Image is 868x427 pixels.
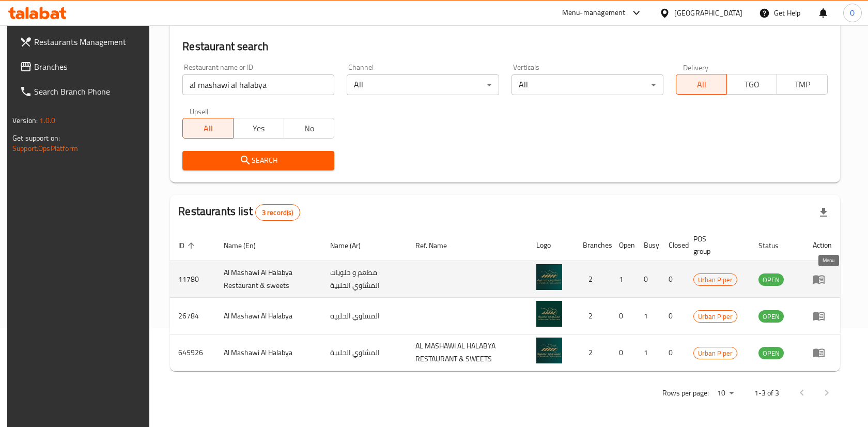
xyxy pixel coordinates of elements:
[575,298,611,334] td: 2
[713,386,738,401] div: Rows per page:
[562,7,626,19] div: Menu-management
[636,261,660,298] td: 0
[178,239,198,252] span: ID
[322,298,408,334] td: المشاوي الحلبية
[575,230,611,261] th: Branches
[726,74,778,95] button: TGO
[233,118,284,139] button: Yes
[636,230,660,261] th: Busy
[170,230,840,371] table: enhanced table
[536,338,562,363] img: Al Mashawi Al Halabya
[182,151,334,170] button: Search
[758,311,784,323] span: OPEN
[674,7,742,19] div: [GEOGRAPHIC_DATA]
[322,261,408,298] td: مطعم و حلويات المشاوي الحلبية
[170,261,215,298] td: 11780
[255,204,300,221] div: Total records count
[256,208,300,218] span: 3 record(s)
[575,261,611,298] td: 2
[284,118,335,139] button: No
[660,230,685,261] th: Closed
[170,298,215,334] td: 26784
[575,334,611,371] td: 2
[11,79,152,104] a: Search Branch Phone
[758,310,784,323] div: OPEN
[804,230,840,261] th: Action
[636,298,660,334] td: 1
[676,74,727,95] button: All
[813,346,832,359] div: Menu
[662,387,709,400] p: Rows per page:
[731,77,773,92] span: TGO
[683,64,709,71] label: Delivery
[12,142,78,155] a: Support.OpsPlatform
[34,60,144,73] span: Branches
[415,239,460,252] span: Ref. Name
[322,334,408,371] td: المشاوي الحلبية
[238,121,280,136] span: Yes
[34,36,144,48] span: Restaurants Management
[636,334,660,371] td: 1
[330,239,374,252] span: Name (Ar)
[693,233,738,257] span: POS group
[288,121,331,136] span: No
[611,261,636,298] td: 1
[680,77,723,92] span: All
[11,54,152,79] a: Branches
[660,334,685,371] td: 0
[11,29,152,54] a: Restaurants Management
[528,230,575,261] th: Logo
[512,74,663,95] div: All
[611,298,636,334] td: 0
[215,261,321,298] td: Al Mashawi Al Halabya Restaurant & sweets
[611,230,636,261] th: Open
[536,264,562,290] img: Al Mashawi Al Halabya Restaurant & sweets
[190,108,209,115] label: Upsell
[191,154,326,167] span: Search
[34,85,144,98] span: Search Branch Phone
[694,311,737,323] span: Urban Piper
[811,200,836,225] div: Export file
[694,274,737,286] span: Urban Piper
[758,347,784,359] div: OPEN
[178,204,300,221] h2: Restaurants list
[694,347,737,359] span: Urban Piper
[850,7,855,19] span: O
[536,301,562,327] img: Al Mashawi Al Halabya
[611,334,636,371] td: 0
[187,121,229,136] span: All
[758,347,784,359] span: OPEN
[182,74,334,95] input: Search for restaurant name or ID..
[777,74,828,95] button: TMP
[407,334,528,371] td: AL MASHAWI AL HALABYA RESTAURANT & SWEETS
[660,298,685,334] td: 0
[781,77,824,92] span: TMP
[660,261,685,298] td: 0
[758,274,784,286] span: OPEN
[813,310,832,322] div: Menu
[170,334,215,371] td: 645926
[754,387,779,400] p: 1-3 of 3
[39,114,55,127] span: 1.0.0
[215,334,321,371] td: Al Mashawi Al Halabya
[182,118,234,139] button: All
[215,298,321,334] td: Al Mashawi Al Halabya
[182,39,828,54] h2: Restaurant search
[12,114,38,127] span: Version:
[758,273,784,286] div: OPEN
[224,239,269,252] span: Name (En)
[347,74,499,95] div: All
[758,239,792,252] span: Status
[12,131,60,145] span: Get support on:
